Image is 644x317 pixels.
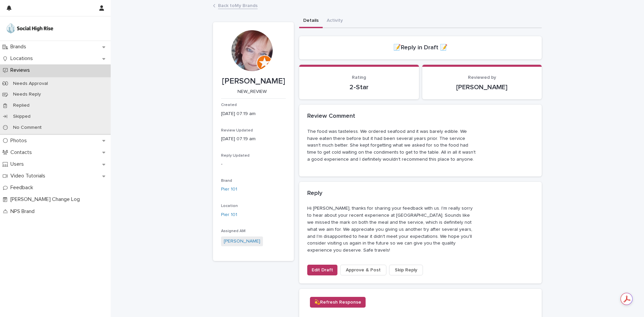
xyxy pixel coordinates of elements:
[395,267,417,273] span: Skip Reply
[307,128,477,163] p: The food was tasteless. We ordered seafood and it was barely edible. We have eaten there before b...
[221,89,283,95] p: NEW_REVIEW
[8,103,35,108] p: Replied
[8,55,38,62] p: Locations
[307,113,355,120] h2: Review Comment
[312,267,333,273] span: Edit Draft
[224,238,260,245] a: [PERSON_NAME]
[307,83,411,91] p: 2-Star
[8,196,85,203] p: [PERSON_NAME] Change Log
[468,75,496,80] span: Reviewed by
[221,204,238,208] span: Location
[299,14,323,28] button: Details
[8,81,53,87] p: Needs Approval
[389,265,423,275] button: Skip Reply
[393,44,447,52] h2: 📝Reply in Draft 📝
[221,161,286,168] p: -
[8,184,39,191] p: Feedback
[221,128,253,133] span: Review Updated
[340,265,386,275] button: Approve & Post
[221,229,246,233] span: Assigned AM
[430,83,534,91] p: [PERSON_NAME]
[221,179,232,183] span: Brand
[8,208,40,215] p: NPS Brand
[221,110,286,117] p: [DATE] 07:19 am
[8,125,47,130] p: No Comment
[8,114,36,119] p: Skipped
[221,76,286,86] p: [PERSON_NAME]
[8,149,37,156] p: Contacts
[310,297,366,308] button: 💫Refresh Response
[218,1,258,9] a: Back toMy Brands
[221,136,286,143] p: [DATE] 07:19 am
[221,154,250,158] span: Reply Updated
[323,14,347,28] button: Activity
[314,299,361,306] span: 💫Refresh Response
[8,67,35,73] p: Reviews
[8,161,29,167] p: Users
[307,205,477,254] p: Hi [PERSON_NAME], thanks for sharing your feedback with us. I'm really sorry to hear about your r...
[221,103,237,107] span: Created
[5,22,54,35] img: o5DnuTxEQV6sW9jFYBBf
[8,138,32,144] p: Photos
[307,265,337,275] button: Edit Draft
[8,173,51,179] p: Video Tutorials
[352,75,366,80] span: Rating
[221,186,237,193] a: Pier 101
[8,44,32,50] p: Brands
[8,92,46,97] p: Needs Reply
[346,267,381,273] span: Approve & Post
[221,211,237,218] a: Pier 101
[307,190,322,197] h2: Reply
